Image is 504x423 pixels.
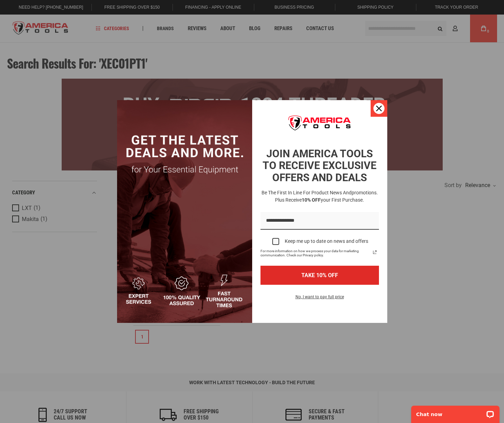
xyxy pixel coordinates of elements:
[259,189,380,204] h3: Be the first in line for product news and
[376,106,382,111] svg: close icon
[371,100,387,117] button: Close
[371,248,379,256] svg: link icon
[302,197,321,203] strong: 10% OFF
[263,148,377,184] strong: JOIN AMERICA TOOLS TO RECEIVE EXCLUSIVE OFFERS AND DEALS
[371,248,379,256] a: Read our Privacy Policy
[260,249,371,257] span: For more information on how we process your data for marketing communication. Check our Privacy p...
[260,212,379,230] input: Email field
[285,238,368,244] div: Keep me up to date on news and offers
[290,293,350,305] button: No, I want to pay full price
[260,266,379,285] button: TAKE 10% OFF
[407,401,504,423] iframe: LiveChat chat widget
